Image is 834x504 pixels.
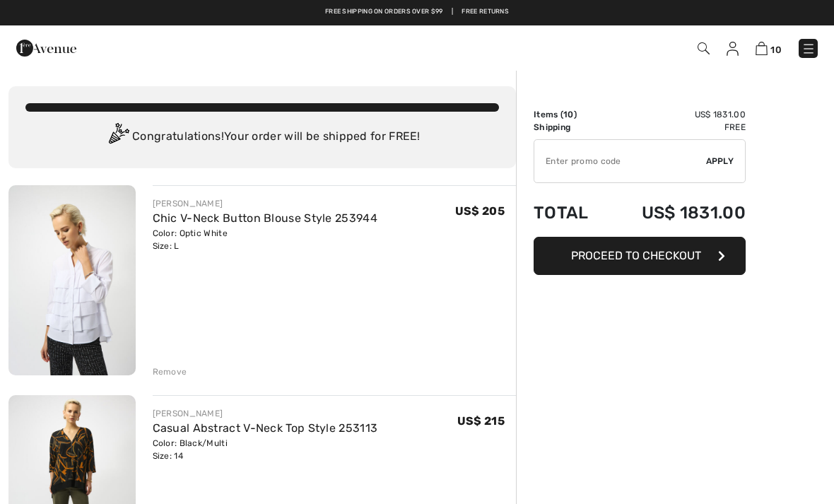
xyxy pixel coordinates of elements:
[756,42,768,55] img: Shopping Bag
[325,7,443,17] a: Free shipping on orders over $99
[16,40,76,54] a: 1ère Avenue
[25,123,499,151] div: Congratulations! Your order will be shipped for FREE!
[606,189,746,237] td: US$ 1831.00
[455,204,505,218] span: US$ 205
[153,197,377,210] div: [PERSON_NAME]
[606,121,746,134] td: Free
[457,414,505,428] span: US$ 215
[104,123,132,151] img: Congratulation2.svg
[770,45,782,55] span: 10
[153,421,378,435] a: Casual Abstract V-Neck Top Style 253113
[534,140,706,182] input: Promo code
[153,437,378,462] div: Color: Black/Multi Size: 14
[452,7,453,17] span: |
[534,189,606,237] td: Total
[153,365,187,378] div: Remove
[571,249,701,262] span: Proceed to Checkout
[462,7,509,17] a: Free Returns
[16,34,76,62] img: 1ère Avenue
[756,40,782,57] a: 10
[727,42,739,56] img: My Info
[8,185,136,375] img: Chic V-Neck Button Blouse Style 253944
[534,121,606,134] td: Shipping
[534,108,606,121] td: Items ( )
[706,155,734,168] span: Apply
[606,108,746,121] td: US$ 1831.00
[153,211,377,225] a: Chic V-Neck Button Blouse Style 253944
[153,407,378,420] div: [PERSON_NAME]
[153,227,377,252] div: Color: Optic White Size: L
[698,42,710,54] img: Search
[534,237,746,275] button: Proceed to Checkout
[563,110,574,119] span: 10
[801,42,816,56] img: Menu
